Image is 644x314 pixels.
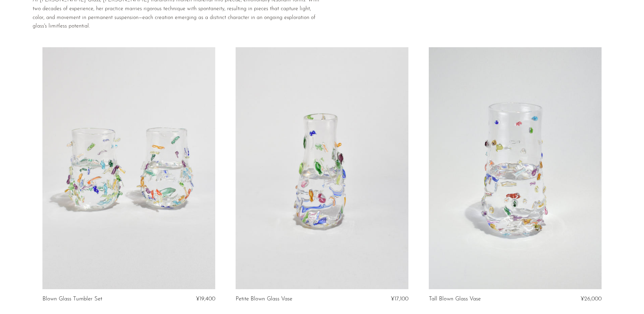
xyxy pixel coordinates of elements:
span: ¥26,000 [581,296,602,302]
a: Blown Glass Tumbler Set [42,296,102,302]
span: ¥17,100 [391,296,408,302]
a: Petite Blown Glass Vase [236,296,292,302]
a: Tall Blown Glass Vase [429,296,481,302]
span: ¥19,400 [196,296,215,302]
